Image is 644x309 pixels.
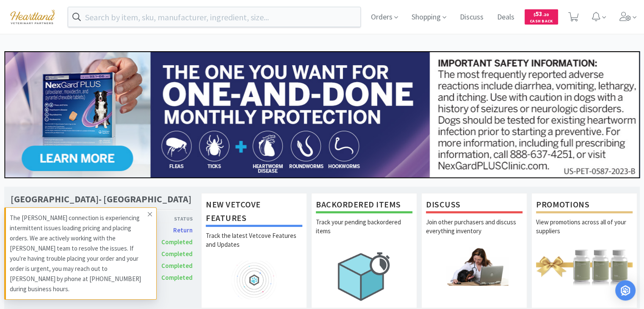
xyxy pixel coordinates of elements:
span: . 20 [542,12,549,17]
span: Completed [161,273,193,281]
img: hero_discuss.png [426,247,522,286]
a: Backordered ItemsTrack your pending backordered items [311,193,417,308]
span: Completed [161,238,193,246]
h1: [GEOGRAPHIC_DATA]- [GEOGRAPHIC_DATA] [11,193,191,205]
img: hero_feature_roadmap.png [206,261,302,299]
img: hero_backorders.png [316,247,412,305]
p: Track your pending backordered items [316,218,412,247]
p: Track the latest Vetcove Features and Updates [206,231,302,261]
h1: Backordered Items [316,198,412,213]
h1: Promotions [536,198,633,213]
a: PromotionsView promotions across all of your suppliers [531,193,637,308]
div: Open Intercom Messenger [615,280,636,301]
span: Completed [161,262,193,270]
img: hero_promotions.png [536,247,633,286]
img: cad7bdf275c640399d9c6e0c56f98fd2_10.png [4,5,61,28]
span: 53 [533,10,549,18]
p: Join other purchasers and discuss everything inventory [426,218,522,247]
h1: Discuss [426,198,522,213]
img: 24562ba5414042f391a945fa418716b7_350.jpg [4,51,640,178]
p: View promotions across all of your suppliers [536,218,633,247]
div: Status [147,215,193,223]
a: DiscussJoin other purchasers and discuss everything inventory [421,193,527,308]
h1: New Vetcove Features [206,198,302,227]
span: Cash Back [530,19,553,25]
input: Search by item, sku, manufacturer, ingredient, size... [68,7,360,27]
a: $53.20Cash Back [525,6,558,28]
span: Return [173,226,193,234]
span: Completed [161,250,193,258]
a: Deals [494,14,518,21]
p: The [PERSON_NAME] connection is experiencing intermittent issues loading pricing and placing orde... [10,213,148,294]
span: $ [533,12,536,17]
a: New Vetcove FeaturesTrack the latest Vetcove Features and Updates [201,193,307,308]
a: Discuss [456,14,487,21]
